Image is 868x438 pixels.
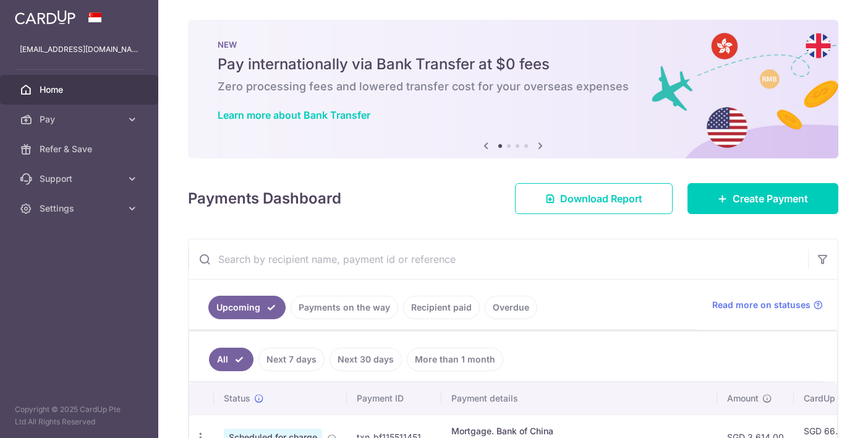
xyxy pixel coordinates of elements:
[40,173,121,185] span: Support
[218,109,370,121] a: Learn more about Bank Transfer
[224,392,250,405] span: Status
[403,296,480,319] a: Recipient paid
[712,299,811,311] span: Read more on statuses
[330,348,402,371] a: Next 30 days
[20,43,138,56] p: [EMAIL_ADDRESS][DOMAIN_NAME]
[407,348,503,371] a: More than 1 month
[560,191,642,206] span: Download Report
[209,348,253,371] a: All
[451,425,707,437] div: Mortgage. Bank of China
[40,84,121,96] span: Home
[40,202,121,215] span: Settings
[727,392,759,405] span: Amount
[218,40,809,49] p: NEW
[291,296,398,319] a: Payments on the way
[40,143,121,155] span: Refer & Save
[788,401,856,432] iframe: Opens a widget where you can find more information
[15,10,75,25] img: CardUp
[40,113,121,126] span: Pay
[208,296,286,319] a: Upcoming
[258,348,325,371] a: Next 7 days
[188,20,838,158] img: Bank transfer banner
[485,296,537,319] a: Overdue
[189,239,808,279] input: Search by recipient name, payment id or reference
[347,382,441,414] th: Payment ID
[441,382,717,414] th: Payment details
[712,299,823,311] a: Read more on statuses
[218,79,809,94] h6: Zero processing fees and lowered transfer cost for your overseas expenses
[687,183,838,214] a: Create Payment
[515,183,673,214] a: Download Report
[188,187,341,210] h4: Payments Dashboard
[804,392,851,405] span: CardUp fee
[733,191,808,206] span: Create Payment
[218,54,809,74] h5: Pay internationally via Bank Transfer at $0 fees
